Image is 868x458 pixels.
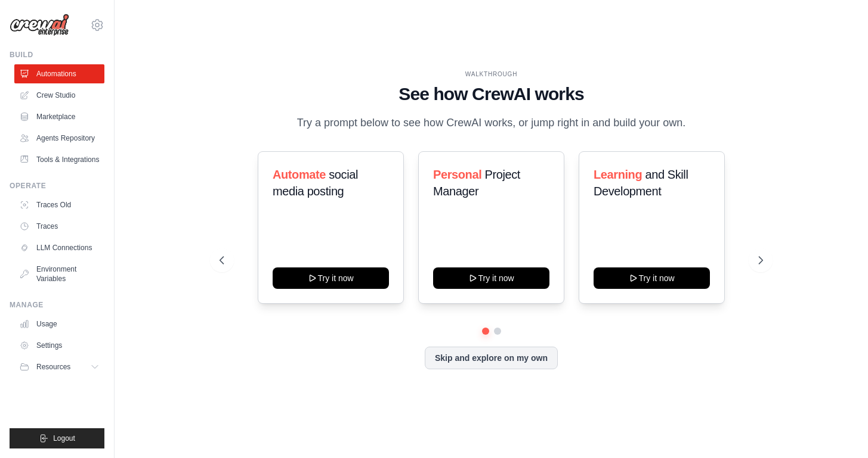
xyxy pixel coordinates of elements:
span: and Skill Development [594,168,688,198]
a: Tools & Integrations [14,150,104,169]
img: Logo [10,14,69,36]
a: Automations [14,64,104,83]
a: Environment Variables [14,260,104,288]
span: Personal [433,168,481,181]
div: WALKTHROUGH [220,70,763,79]
span: Resources [36,362,70,372]
div: Build [10,50,104,60]
button: Try it now [433,267,549,289]
button: Resources [14,357,104,376]
div: Manage [10,300,104,310]
p: Try a prompt below to see how CrewAI works, or jump right in and build your own. [291,114,692,132]
a: Traces [14,217,104,236]
a: Marketplace [14,107,104,126]
span: social media posting [273,168,358,198]
button: Try it now [594,267,710,289]
div: Operate [10,181,104,191]
a: Crew Studio [14,86,104,105]
button: Logout [10,428,104,448]
button: Skip and explore on my own [425,347,558,369]
a: Settings [14,336,104,355]
span: Automate [273,168,326,181]
a: Usage [14,314,104,334]
a: Agents Repository [14,129,104,148]
span: Learning [594,168,642,181]
span: Project Manager [433,168,520,198]
a: LLM Connections [14,238,104,257]
h1: See how CrewAI works [220,83,763,105]
button: Try it now [273,267,389,289]
a: Traces Old [14,195,104,214]
span: Logout [53,434,75,443]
